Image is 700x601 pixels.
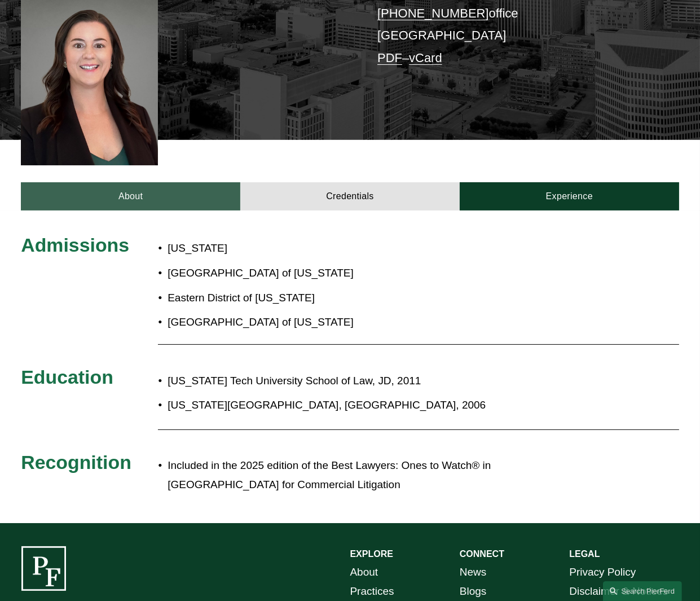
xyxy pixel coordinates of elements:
[21,451,131,473] span: Recognition
[350,549,393,559] strong: EXPLORE
[377,6,488,20] a: [PHONE_NUMBER]
[168,396,597,415] p: [US_STATE][GEOGRAPHIC_DATA], [GEOGRAPHIC_DATA], 2006
[240,182,460,210] a: Credentials
[168,239,404,258] p: [US_STATE]
[377,51,402,65] a: PDF
[460,182,679,210] a: Experience
[168,288,404,308] p: Eastern District of [US_STATE]
[21,182,240,210] a: About
[460,582,486,601] a: Blogs
[409,51,442,65] a: vCard
[603,581,682,601] a: Search this site
[460,549,504,559] strong: CONNECT
[350,582,394,601] a: Practices
[21,366,113,388] span: Education
[569,582,668,601] a: Disclaimer & Notices
[460,563,486,582] a: News
[569,563,636,582] a: Privacy Policy
[168,371,597,391] p: [US_STATE] Tech University School of Law, JD, 2011
[569,549,600,559] strong: LEGAL
[168,456,597,494] p: Included in the 2025 edition of the Best Lawyers: Ones to Watch® in [GEOGRAPHIC_DATA] for Commerc...
[168,264,404,283] p: [GEOGRAPHIC_DATA] of [US_STATE]
[168,313,404,332] p: [GEOGRAPHIC_DATA] of [US_STATE]
[21,234,129,256] span: Admissions
[350,563,378,582] a: About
